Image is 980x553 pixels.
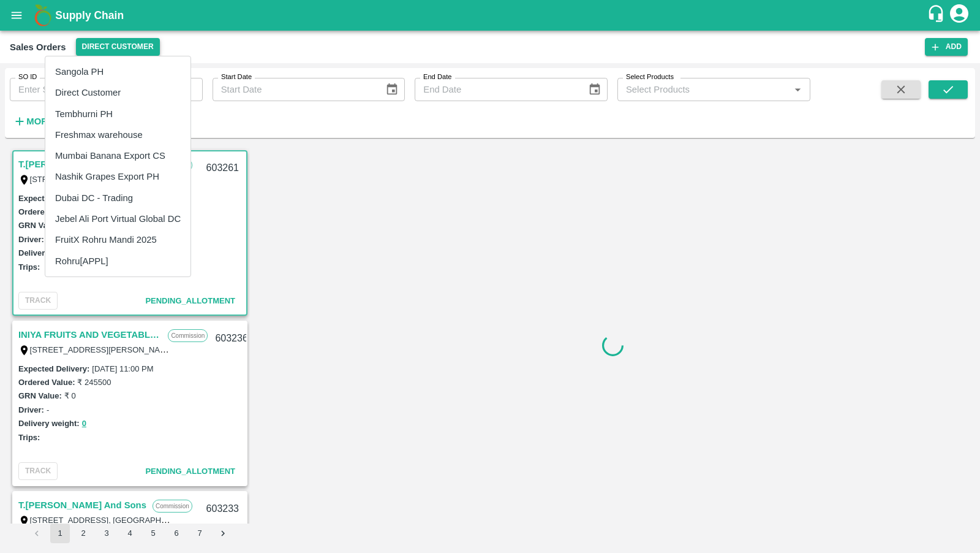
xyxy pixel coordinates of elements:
li: Jebel Ali Port Virtual Global DC [45,208,190,229]
li: Dubai DC - Trading [45,188,190,208]
li: Direct Customer [45,82,190,103]
li: Rohru[APPL] [45,251,190,272]
li: Freshmax warehouse [45,124,190,145]
li: Mumbai Banana Export CS [45,145,190,166]
li: Sangola PH [45,61,190,82]
li: Tembhurni PH [45,104,190,124]
li: FruitX Rohru Mandi 2025 [45,229,190,250]
li: Nashik Grapes Export PH [45,166,190,187]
